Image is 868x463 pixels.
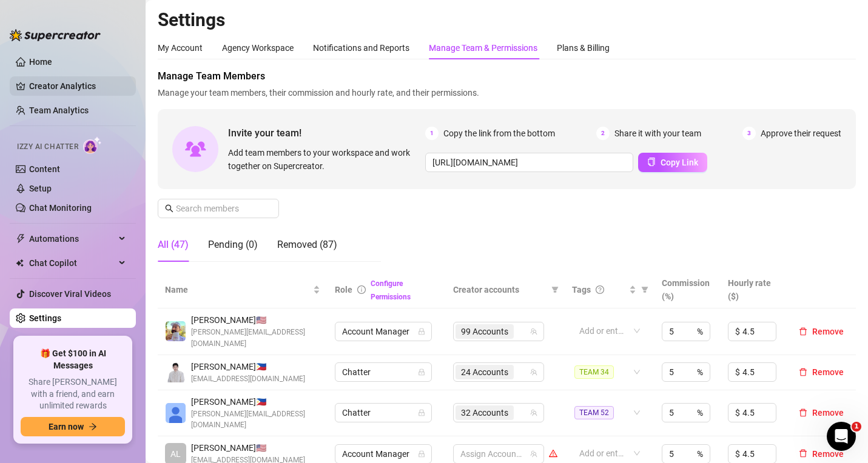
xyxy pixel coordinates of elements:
span: Approve their request [761,127,841,140]
span: Chatter [342,363,425,381]
span: lock [418,368,425,376]
span: Tags [572,283,591,296]
th: Hourly rate ($) [721,271,787,308]
a: Chat Monitoring [29,203,92,213]
span: 1 [425,127,439,140]
span: Manage your team members, their commission and hourly rate, and their permissions. [158,86,856,99]
span: 24 Accounts [461,365,508,379]
img: Evan Gillis [166,321,186,341]
span: Name [165,283,311,296]
span: filter [641,286,648,293]
span: team [530,409,537,416]
span: Remove [812,408,844,418]
a: Content [29,164,60,174]
span: delete [799,408,807,417]
span: delete [799,327,807,336]
div: Manage Team & Permissions [429,41,537,55]
iframe: Intercom live chat [827,422,856,451]
span: Share it with your team [614,127,701,140]
button: Remove [794,365,849,379]
span: question-circle [596,285,604,294]
button: Remove [794,324,849,339]
span: Automations [29,229,115,248]
div: Notifications and Reports [313,41,409,55]
div: All (47) [158,238,189,252]
span: 32 Accounts [461,406,508,419]
span: Chat Copilot [29,253,115,273]
span: copy [647,158,656,166]
span: filter [549,281,561,299]
span: Copy Link [661,158,698,167]
span: 2 [596,127,610,140]
div: Removed (87) [277,238,337,252]
span: [EMAIL_ADDRESS][DOMAIN_NAME] [191,373,305,385]
button: Earn nowarrow-right [21,417,125,436]
span: AL [170,447,181,461]
span: Creator accounts [453,283,547,296]
span: info-circle [357,285,366,294]
span: Remove [812,449,844,459]
span: team [530,328,537,335]
span: team [530,450,537,458]
span: TEAM 52 [574,406,614,419]
span: delete [799,368,807,376]
a: Team Analytics [29,105,89,115]
span: Account Manager [342,322,425,341]
span: Role [335,285,352,295]
th: Name [158,271,328,308]
button: Copy Link [638,153,707,172]
div: Pending (0) [208,238,258,252]
span: 99 Accounts [461,325,508,338]
img: logo-BBDzfeDw.svg [10,29,101,41]
h2: Settings [158,8,856,32]
span: Izzy AI Chatter [17,141,78,153]
a: Discover Viral Videos [29,289,111,299]
span: lock [418,328,425,335]
a: Home [29,57,52,67]
a: Settings [29,313,61,323]
span: [PERSON_NAME][EMAIL_ADDRESS][DOMAIN_NAME] [191,408,320,431]
span: [PERSON_NAME] 🇵🇭 [191,360,305,373]
span: Invite your team! [228,125,425,141]
input: Search members [176,202,262,215]
img: Katrina Mendiola [166,403,186,423]
span: Share [PERSON_NAME] with a friend, and earn unlimited rewards [21,376,125,412]
span: team [530,368,537,376]
span: Copy the link from the bottom [443,127,555,140]
span: Account Manager [342,445,425,463]
span: Remove [812,327,844,336]
span: filter [551,286,559,293]
span: Remove [812,367,844,377]
span: 99 Accounts [456,324,514,339]
span: Manage Team Members [158,69,856,84]
span: warning [549,449,557,458]
span: 🎁 Get $100 in AI Messages [21,348,125,371]
span: delete [799,449,807,458]
span: filter [639,281,651,299]
span: 24 Accounts [456,365,514,379]
span: search [165,204,173,213]
span: lock [418,450,425,458]
span: arrow-right [89,422,97,431]
span: Earn now [49,422,84,431]
span: Add team members to your workspace and work together on Supercreator. [228,146,420,173]
span: Chatter [342,404,425,422]
a: Setup [29,184,52,193]
img: Chat Copilot [16,259,24,267]
span: 3 [742,127,756,140]
span: lock [418,409,425,416]
span: [PERSON_NAME] 🇵🇭 [191,395,320,408]
span: 1 [852,422,861,431]
th: Commission (%) [654,271,721,308]
span: [PERSON_NAME][EMAIL_ADDRESS][DOMAIN_NAME] [191,327,320,350]
div: Agency Workspace [222,41,294,55]
span: TEAM 34 [574,365,614,379]
img: Paul Andrei Casupanan [166,362,186,382]
a: Creator Analytics [29,76,126,96]
a: Configure Permissions [371,279,411,301]
span: [PERSON_NAME] 🇺🇸 [191,313,320,327]
button: Remove [794,447,849,461]
div: My Account [158,41,203,55]
span: [PERSON_NAME] 🇺🇸 [191,441,305,455]
button: Remove [794,405,849,420]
